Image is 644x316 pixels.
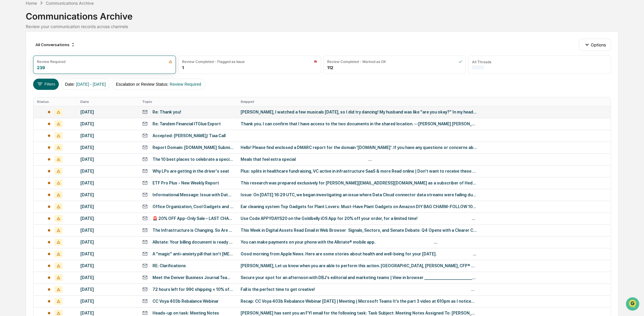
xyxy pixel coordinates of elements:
[241,228,477,233] div: This Week in Digital Assets Read Email in Web Browser Signals, Sectors, and Senate Debate: Q4 Ope...
[20,51,75,56] div: We're available if you need us!
[241,252,477,256] div: Good morning from Apple News. Here are some stories about health and well-being for your [DATE]. ...
[6,12,108,22] p: How can we help?
[153,169,229,174] div: Why LPs are getting in the driver's seat
[327,65,333,70] div: 112
[153,110,181,114] div: Re: Thank you!
[153,181,219,185] div: ETF Pro Plus - New Weekly Report
[80,181,135,185] div: [DATE]
[153,133,226,138] div: Accepted: [PERSON_NAME]/ Tiaa Call
[80,204,135,209] div: [DATE]
[241,192,477,197] div: Issue: On [DATE] 16:29 UTC, we began investigating an issue where Data Cloud connector data strea...
[153,121,221,126] div: Re: Tandem Financial ITGlue Export
[182,59,245,64] div: Review Completed - Flagged as Issue
[80,169,135,174] div: [DATE]
[153,299,219,304] div: CC Voya 403b Rebalance Webinar
[80,275,135,280] div: [DATE]
[153,192,233,197] div: Informational Message: Issue with Data Cloud and V2 Bulk API
[12,86,37,92] span: Data Lookup
[80,192,135,197] div: [DATE]
[112,79,205,90] button: Escalation or Review Status:Review Required
[153,228,233,233] div: The Infrastructure is Changing. So Are the Rules.
[80,240,135,244] div: [DATE]
[76,82,106,87] span: [DATE] - [DATE]
[182,65,184,70] div: 1
[241,275,477,280] div: Secure your spot for an afternoon with DBJ’s editorial and marketing teams | View in browser ____...
[153,145,233,150] div: Report Domain: [DOMAIN_NAME] Submitter: [DOMAIN_NAME] Report-ID: <[DOMAIN_NAME]>
[241,157,477,162] div: Meals that feel extra special ‌ ‌ ‌ ‌ ‌ ‌ ‌ ‌ ‌ ‌ ‌ ‌ ‌ ‌ ‌ ‌ ‌ ‌ ‌ ‌ ‌ ‌ ‌ ‌ ‌ ‌ ‌ ‌ ‌ ‌ ‌ ‌ ‌ ‌...
[49,74,73,80] span: Attestations
[153,204,233,209] div: Office Organization, Cool Gadgets and more ideas to search for
[80,252,135,256] div: [DATE]
[80,145,135,150] div: [DATE]
[43,75,48,80] div: 🗄️
[241,263,477,268] div: [PERSON_NAME], Let us know when you are able to perform this action. [GEOGRAPHIC_DATA], [PERSON_N...
[153,287,233,292] div: 72 hours left for 99¢ shipping + 10% off, member
[80,228,135,233] div: [DATE]
[579,39,611,51] button: Options
[80,133,135,138] div: [DATE]
[12,74,38,80] span: Preclearance
[59,100,72,105] span: Pylon
[20,45,97,51] div: Start new chat
[33,40,78,49] div: All Conversations
[6,86,11,91] div: 🔎
[241,216,477,221] div: Use Code APPYDAYS20 on the Goldbelly iOS App for 20% off your order, for a limited time! ͏ ͏ ͏ ͏ ...
[80,299,135,304] div: [DATE]
[153,157,233,162] div: The 10 best places to celebrate a special occasion
[153,263,186,268] div: RE: Clarifications
[80,110,135,114] div: [DATE]
[80,121,135,126] div: [DATE]
[61,79,110,90] button: Date:[DATE] - [DATE]
[153,275,233,280] div: Meet the Denver Business Journal Team – Network and Connect!
[100,47,108,54] button: Start new chat
[6,75,11,80] div: 🖐️
[327,59,386,64] div: Review Completed - Marked as OK
[170,82,201,87] span: Review Required
[26,24,618,29] div: Review your communication records across channels
[40,72,76,83] a: 🗄️Attestations
[37,65,45,70] div: 239
[37,59,65,64] div: Review Required
[33,79,59,90] button: Filters
[80,263,135,268] div: [DATE]
[472,60,491,64] div: All Threads
[168,60,172,64] img: icon
[241,299,477,304] div: Recap: CC Voya 403b Rebalance Webinar [DATE] | Meeting | Microsoft Teams It’s the part 3 video at...
[4,72,40,83] a: 🖐️Preclearance
[625,296,641,312] iframe: Open customer support
[241,121,477,126] div: Thank you. I can confirm that I have access to the two documents in the shared location. --[PERSO...
[241,110,477,114] div: [PERSON_NAME], I watched a few musicals [DATE], so I did try dancing! My husband was like "are yo...
[80,157,135,162] div: [DATE]
[241,145,477,150] div: Hello! Please find enclosed a DMARC report for the domain '[DOMAIN_NAME]'. If you have any questi...
[80,287,135,292] div: [DATE]
[237,97,611,106] th: Snippet
[458,60,462,64] img: icon
[6,45,17,56] img: 1746055101610-c473b297-6a78-478c-a979-82029cc54cd1
[314,60,317,64] img: icon
[153,311,219,315] div: Heads-up on task: Meeting Notes
[139,97,237,106] th: Topic
[241,181,477,185] div: This research was prepared exclusively for [PERSON_NAME][EMAIL_ADDRESS][DOMAIN_NAME] as a subscri...
[241,169,477,174] div: Plus: splits in healthcare fundraising, VC active in infrastructure SaaS & more Read online | Don...
[46,1,94,6] div: Communications Archive
[241,287,477,292] div: Fall is the perfect time to get creative! ͏ ͏ ͏ ͏ ͏ ͏ ͏ ͏ ͏ ͏ ͏ ͏ ͏ ͏ ͏ ͏ ͏ ͏ ͏ ͏ ͏ ͏ ͏ ͏ ͏ ͏ ͏ ͏...
[77,97,139,106] th: Date
[33,97,77,106] th: Status
[26,1,37,6] div: Home
[153,216,233,221] div: 🚨 20% OFF App-Only Sale – LAST CHANCE! 🚨
[80,311,135,315] div: [DATE]
[241,311,477,315] div: [PERSON_NAME] has sent you an FYI email for the following task: Task Subject: Meeting Notes Assig...
[26,6,618,22] div: Communications Archive
[241,240,477,244] div: You can make payments on your phone with the Allstate® mobile app.‌ ‌ ‌ ‌ ‌ ‌ ‌ ‌ ‌ ‌ ‌ ‌ ‌ ‌ ‌ ‌...
[241,204,477,209] div: Ear cleaning system Top Gadgets for Plant Lovers: Must-Have Plant Gadgets on Amazon DIY BAG CHARM...
[4,83,40,94] a: 🔎Data Lookup
[153,252,233,256] div: A "magic" anti-anxiety pill that isn't [MEDICAL_DATA], the chronic disease on the rise, and more
[153,240,233,244] div: Allstate: Your billing document is ready to view online
[42,100,72,105] a: Powered byPylon
[80,216,135,221] div: [DATE]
